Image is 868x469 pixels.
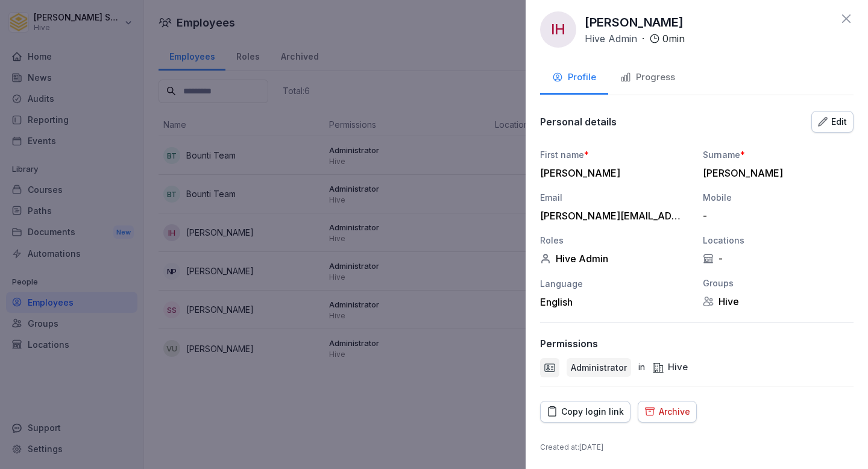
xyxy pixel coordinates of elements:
[703,253,854,265] div: -
[703,234,854,247] div: Locations
[644,405,690,418] div: Archive
[620,71,675,84] div: Progress
[540,191,691,204] div: Email
[547,405,624,418] div: Copy login link
[552,71,596,84] div: Profile
[540,296,691,308] div: English
[540,148,691,161] div: First name
[540,210,685,222] div: [PERSON_NAME][EMAIL_ADDRESS][DOMAIN_NAME]
[540,62,608,95] button: Profile
[540,338,598,350] p: Permissions
[608,62,687,95] button: Progress
[540,401,631,423] button: Copy login link
[585,31,637,46] p: Hive Admin
[703,148,854,161] div: Surname
[662,31,685,46] p: 0 min
[585,13,684,31] p: [PERSON_NAME]
[638,401,697,423] button: Archive
[571,361,627,374] p: Administrator
[540,11,576,48] div: IH
[540,116,617,128] p: Personal details
[540,277,691,290] div: Language
[540,234,691,247] div: Roles
[540,442,854,453] p: Created at : [DATE]
[638,360,645,374] p: in
[703,295,854,307] div: Hive
[703,210,848,222] div: -
[703,191,854,204] div: Mobile
[703,167,848,179] div: [PERSON_NAME]
[703,277,854,289] div: Groups
[585,31,685,46] div: ·
[818,115,847,128] div: Edit
[540,167,685,179] div: [PERSON_NAME]
[811,111,854,133] button: Edit
[540,253,691,265] div: Hive Admin
[652,360,688,374] div: Hive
